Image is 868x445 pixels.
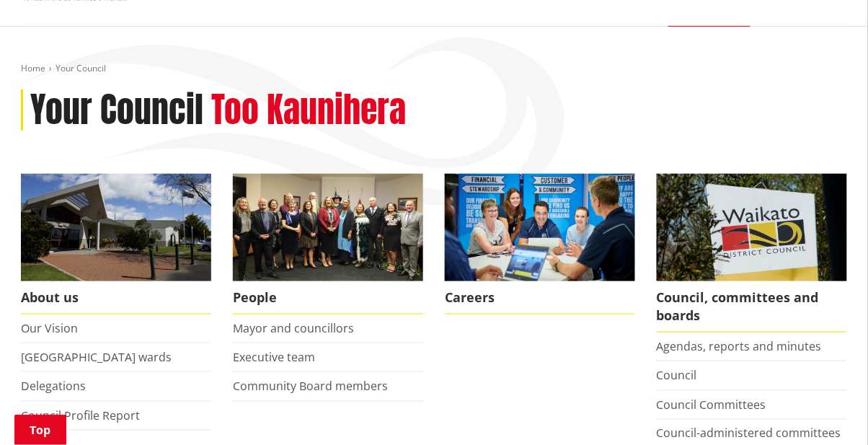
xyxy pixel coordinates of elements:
span: People [233,281,423,314]
iframe: Messenger Launcher [802,384,854,436]
a: [GEOGRAPHIC_DATA] wards [21,349,172,365]
a: Delegations [21,378,86,394]
nav: breadcrumb [21,63,847,75]
a: Council Committees [657,397,766,413]
img: 2022 Council [233,174,423,281]
h2: Too Kaunihera [211,89,406,131]
a: Careers [445,174,635,314]
a: Waikato-District-Council-sign Council, committees and boards [657,174,847,332]
a: Council [657,367,697,383]
a: Council Profile Report [21,407,140,423]
span: About us [21,281,211,314]
span: Council, committees and boards [657,281,847,332]
span: Careers [445,281,635,314]
img: WDC Building 0015 [21,174,211,281]
a: Mayor and councillors [233,320,354,336]
img: Office staff in meeting - Career page [445,174,635,281]
a: Executive team [233,349,315,365]
a: Council-administered committees [657,426,841,441]
a: WDC Building 0015 About us [21,174,211,314]
h1: Your Council [30,89,203,131]
img: Waikato-District-Council-sign [657,174,847,281]
span: Your Council [56,62,106,74]
a: Home [21,62,45,74]
a: Community Board members [233,378,388,394]
a: Top [14,415,66,445]
a: Agendas, reports and minutes [657,338,822,354]
a: Our Vision [21,320,78,336]
a: 2022 Council People [233,174,423,314]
